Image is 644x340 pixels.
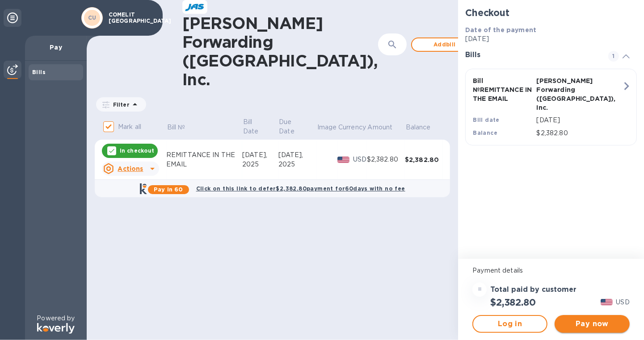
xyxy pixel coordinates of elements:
[243,117,266,136] p: Bill Date
[338,123,366,132] p: Currency
[32,69,46,75] b: Bills
[196,185,405,192] b: Click on this link to defer $2,382.80 payment for 60 days with no fee
[465,7,637,18] h2: Checkout
[562,319,623,329] span: Pay now
[368,123,393,132] p: Amount
[278,150,317,160] div: [DATE],
[473,116,500,123] b: Bill date
[616,298,630,307] p: USD
[472,315,547,333] button: Log in
[367,155,405,164] div: $2,382.80
[368,123,404,132] span: Amount
[279,117,304,136] p: Due Date
[242,160,278,169] div: 2025
[411,37,478,52] button: Addbill
[465,34,637,44] p: [DATE]
[37,323,75,334] img: Logo
[167,123,185,132] p: Bill №
[465,69,637,145] button: Bill №REMITTANCE IN THE EMAIL[PERSON_NAME] Forwarding ([GEOGRAPHIC_DATA]), Inc.Bill date[DATE]Bal...
[465,26,536,33] b: Date of the payment
[243,117,278,136] span: Bill Date
[182,14,378,89] h1: [PERSON_NAME] Forwarding ([GEOGRAPHIC_DATA]), Inc.
[473,129,497,136] b: Balance
[490,286,577,294] h3: Total paid by customer
[118,165,143,172] u: Actions
[406,123,442,132] span: Balance
[405,155,443,164] div: $2,382.80
[608,51,619,62] span: 1
[109,12,153,24] p: COMELIT [GEOGRAPHIC_DATA]
[154,186,183,193] b: Pay in 60
[537,116,622,125] p: [DATE]
[472,282,487,297] div: =
[537,129,622,138] p: $2,382.80
[555,315,630,333] button: Pay now
[109,101,130,108] p: Filter
[167,123,197,132] span: Bill №
[37,314,75,323] p: Powered by
[337,157,349,163] img: USD
[406,123,431,132] p: Balance
[279,117,316,136] span: Due Date
[118,122,141,132] p: Mark all
[472,266,630,275] p: Payment details
[465,51,598,59] h3: Bills
[242,150,278,160] div: [DATE],
[353,155,367,164] p: USD
[537,76,597,112] p: [PERSON_NAME] Forwarding ([GEOGRAPHIC_DATA]), Inc.
[601,299,613,305] img: USD
[317,123,337,132] p: Image
[419,39,470,50] span: Add bill
[473,76,533,103] p: Bill № REMITTANCE IN THE EMAIL
[166,150,242,169] div: REMITTANCE IN THE EMAIL
[32,43,80,52] p: Pay
[480,319,539,329] span: Log in
[278,160,317,169] div: 2025
[120,147,154,154] p: In checkout
[88,14,97,21] b: CU
[490,297,535,308] h2: $2,382.80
